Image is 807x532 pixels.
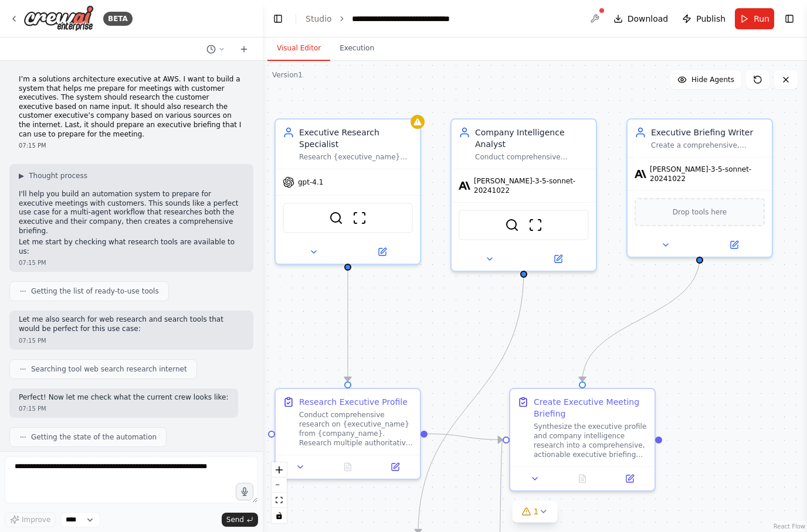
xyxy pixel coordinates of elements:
[323,460,373,474] button: No output available
[754,13,769,25] span: Run
[29,171,87,180] span: Thought process
[534,422,647,459] div: Synthesize the executive profile and company intelligence research into a comprehensive, actionab...
[23,5,94,32] img: Logo
[781,11,798,27] button: Show right sidebar
[31,364,187,374] span: Searching tool web search research internet
[475,152,589,162] div: Conduct comprehensive analysis of {company_name} focusing on recent business developments, techno...
[222,513,258,527] button: Send
[103,12,133,26] div: BETA
[272,70,303,80] div: Version 1
[274,388,421,480] div: Research Executive ProfileConduct comprehensive research on {executive_name} from {company_name}....
[650,165,765,183] span: [PERSON_NAME]-3-5-sonnet-20241022
[428,428,503,446] g: Edge from bb7890f5-ccf7-4560-a461-5b5102833bde to 0c15f041-6a75-4d32-8aa1-6615fee93de4
[19,404,229,413] div: 07:15 PM
[272,508,287,523] button: toggle interactivity
[475,127,589,150] div: Company Intelligence Analyst
[22,515,50,524] span: Improve
[651,127,765,138] div: Executive Briefing Writer
[272,462,287,523] div: React Flow controls
[509,388,656,492] div: Create Executive Meeting BriefingSynthesize the executive profile and company intelligence resear...
[272,493,287,508] button: fit view
[236,483,253,500] button: Click to speak your automation idea
[19,171,24,180] span: ▶
[349,245,415,259] button: Open in side panel
[274,118,421,265] div: Executive Research SpecialistResearch {executive_name} comprehensively to build a detailed execut...
[450,118,597,272] div: Company Intelligence AnalystConduct comprehensive analysis of {company_name} focusing on recent b...
[19,315,244,333] p: Let me also search for web research and search tools that would be perfect for this use case:
[609,8,673,29] button: Download
[513,501,558,523] button: 1
[19,238,244,256] p: Let me start by checking what research tools are available to us:
[329,211,343,225] img: SerperDevTool
[19,336,244,345] div: 07:15 PM
[19,258,244,267] div: 07:15 PM
[670,70,741,89] button: Hide Agents
[352,211,367,225] img: ScrapeWebsiteTool
[202,42,230,56] button: Switch to previous chat
[19,190,244,236] p: I'll help you build an automation system to prepare for executive meetings with customers. This s...
[31,432,157,442] span: Getting the state of the automation
[19,75,244,139] p: I’m a solutions architecture executive at AWS. I want to build a system that helps me prepare for...
[534,396,647,420] div: Create Executive Meeting Briefing
[306,13,450,25] nav: breadcrumb
[299,152,413,162] div: Research {executive_name} comprehensively to build a detailed executive profile focusing on their...
[577,257,706,381] g: Edge from 11863c76-bb72-4d93-8df9-df31c858f815 to 0c15f041-6a75-4d32-8aa1-6615fee93de4
[299,396,408,408] div: Research Executive Profile
[735,8,774,29] button: Run
[609,472,650,486] button: Open in side panel
[626,118,773,258] div: Executive Briefing WriterCreate a comprehensive, professional executive briefing document that sy...
[525,252,591,266] button: Open in side panel
[677,8,730,29] button: Publish
[272,478,287,493] button: zoom out
[505,218,519,232] img: SerperDevTool
[474,176,589,195] span: [PERSON_NAME]-3-5-sonnet-20241022
[691,75,734,84] span: Hide Agents
[534,506,539,517] span: 1
[299,127,413,150] div: Executive Research Specialist
[673,206,727,218] span: Drop tools here
[19,141,244,150] div: 07:15 PM
[19,171,87,180] button: ▶Thought process
[651,141,765,150] div: Create a comprehensive, professional executive briefing document that synthesizes verified resear...
[267,36,330,61] button: Visual Editor
[306,14,332,23] a: Studio
[298,178,323,187] span: gpt-4.1
[696,13,725,25] span: Publish
[330,36,384,61] button: Execution
[701,238,767,252] button: Open in side panel
[342,271,354,381] g: Edge from e6f3c2d2-099b-4a90-ad2b-f5f16174963c to bb7890f5-ccf7-4560-a461-5b5102833bde
[272,462,287,478] button: zoom in
[226,515,244,524] span: Send
[270,11,286,27] button: Hide left sidebar
[774,523,805,530] a: React Flow attribution
[5,512,56,527] button: Improve
[299,410,413,448] div: Conduct comprehensive research on {executive_name} from {company_name}. Research multiple authori...
[31,287,159,296] span: Getting the list of ready-to-use tools
[235,42,253,56] button: Start a new chat
[19,393,229,403] p: Perfect! Now let me check what the current crew looks like:
[375,460,415,474] button: Open in side panel
[528,218,542,232] img: ScrapeWebsiteTool
[628,13,669,25] span: Download
[558,472,608,486] button: No output available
